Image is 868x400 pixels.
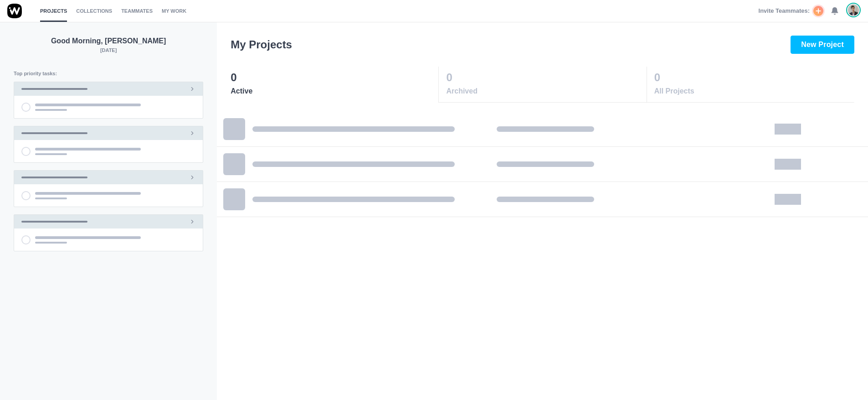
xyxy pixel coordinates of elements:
[231,36,292,53] h3: My Projects
[654,86,853,97] span: All Projects
[446,86,646,97] span: Archived
[446,69,646,86] p: 0
[231,86,438,97] span: Active
[654,69,853,86] p: 0
[791,36,854,54] button: New Project
[14,47,203,54] p: [DATE]
[7,4,22,18] img: winio
[848,4,859,16] img: Pedro Lopes
[14,70,203,78] p: Top priority tasks:
[231,69,438,86] p: 0
[759,6,810,16] span: Invite Teammates:
[14,36,203,47] p: Good Morning, [PERSON_NAME]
